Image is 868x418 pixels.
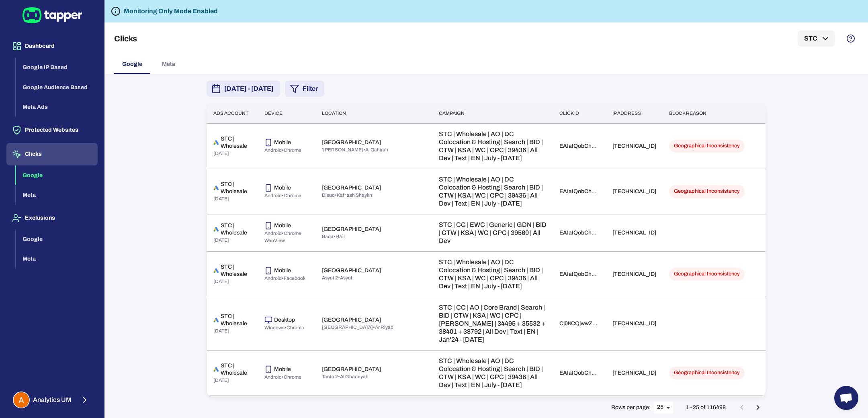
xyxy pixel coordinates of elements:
[258,104,315,123] th: Device
[611,404,651,411] p: Rows per page:
[606,251,663,297] td: [TECHNICAL_ID]
[322,324,393,330] span: [GEOGRAPHIC_DATA] • Ar Riyad
[264,374,301,380] span: Android • Chrome
[16,185,98,205] button: Meta
[224,84,274,94] span: [DATE] - [DATE]
[16,103,98,110] a: Meta Ads
[559,188,600,195] div: EAIaIQobChMIxbyt_8qWjwMVuo6DBx1JSgC9EAAYASAAEgJiC_D_BwE
[606,297,663,350] td: [TECHNICAL_ID]
[16,165,98,186] button: Google
[6,119,98,141] button: Protected Websites
[834,386,858,410] a: Open chat
[6,42,98,49] a: Dashboard
[798,31,835,47] button: STC
[322,366,381,373] p: [GEOGRAPHIC_DATA]
[322,184,381,192] p: [GEOGRAPHIC_DATA]
[654,402,673,413] div: 25
[606,169,663,214] td: [TECHNICAL_ID]
[274,366,291,373] p: Mobile
[114,55,858,74] div: platform selection
[322,275,352,281] span: Asyut 2 • Asyut
[669,369,745,376] span: Geographical Inconsistency
[669,271,745,277] span: Geographical Inconsistency
[16,97,98,117] button: Meta Ads
[221,362,252,377] p: STC | Wholesale
[750,400,766,416] button: Go to next page
[315,104,432,123] th: Location
[221,313,252,327] p: STC | Wholesale
[6,214,98,221] a: Exclusions
[322,139,381,146] p: [GEOGRAPHIC_DATA]
[322,374,368,379] span: Tanta 2 • Al Gharbiyah
[559,143,600,150] div: EAIaIQobChMI5ZXGjsuWjwMV4plQBh3CETI-EAAYASAAEgKNgfD_BwE
[264,275,305,281] span: Android • Facebook
[6,35,98,57] button: Dashboard
[16,57,98,77] button: Google IP Based
[16,255,98,262] a: Meta
[264,230,301,243] span: Android • Chrome WebView
[553,104,606,123] th: Click id
[14,392,29,408] img: Analytics UM
[432,104,553,123] th: Campaign
[274,222,291,229] p: Mobile
[114,34,137,43] h5: Clicks
[439,304,547,344] p: STC | CC | AO | Core Brand | Search | BID | CTW | KSA | WC | CPC | [PERSON_NAME] | 34495 + 35532 ...
[16,77,98,98] button: Google Audience Based
[111,6,121,16] svg: Tapper is not blocking any fraudulent activity for this domain
[606,123,663,169] td: [TECHNICAL_ID]
[213,151,229,156] span: [DATE]
[221,135,252,150] p: STC | Wholesale
[322,316,381,324] p: [GEOGRAPHIC_DATA]
[16,249,98,269] button: Meta
[33,396,72,404] span: Analytics UM
[322,147,388,153] span: '[PERSON_NAME] • Al Qahirah
[16,63,98,70] a: Google IP Based
[207,81,280,97] button: [DATE] - [DATE]
[6,388,98,412] button: Analytics UMAnalytics UM
[16,235,98,242] a: Google
[285,81,324,97] button: Filter
[213,377,229,383] span: [DATE]
[213,196,229,202] span: [DATE]
[439,175,547,208] p: STC | Wholesale | AO | DC Colocation & Hosting | Search | BID | CTW | KSA | WC | CPC | 39436 | Al...
[322,234,345,239] span: Baqa • Ḥaʼil
[274,316,295,324] p: Desktop
[207,104,258,123] th: Ads account
[124,6,218,16] h6: Monitoring Only Mode Enabled
[439,221,547,245] p: STC | CC | EWC | Generic | GDN | BID | CTW | KSA | WC | CPC | 39560 | All Dev
[559,229,600,237] div: EAIaIQobChMI2rK87JyWjwMVnVv2CB0OWixZEAEYASAAEgIXhvD_BwE
[6,207,98,229] button: Exclusions
[221,222,252,237] p: STC | Wholesale
[6,150,98,157] a: Clicks
[150,55,186,74] button: Meta
[16,83,98,90] a: Google Audience Based
[606,214,663,251] td: [TECHNICAL_ID]
[606,350,663,396] td: [TECHNICAL_ID]
[559,369,600,377] div: EAIaIQobChMImLyCwMqWjwMVLpmDBx0iFBYZEAAYASAAEgJ0vfD_BwE
[686,404,726,411] p: 1–25 of 116498
[439,258,547,290] p: STC | Wholesale | AO | DC Colocation & Hosting | Search | BID | CTW | KSA | WC | CPC | 39436 | Al...
[274,139,291,146] p: Mobile
[559,320,600,327] div: Cj0KCQjwwZDFBhCpARIsAB95qO1RI2n0-peiSGIi-BnBDPArnkNAKLV-q21_j6QUqSR5PUsnNLl_KmYaAjJzEALw_wcB
[439,357,547,389] p: STC | Wholesale | AO | DC Colocation & Hosting | Search | BID | CTW | KSA | WC | CPC | 39436 | Al...
[322,267,381,274] p: [GEOGRAPHIC_DATA]
[213,279,229,284] span: [DATE]
[16,229,98,249] button: Google
[663,104,753,123] th: Block reason
[6,126,98,133] a: Protected Websites
[213,237,229,243] span: [DATE]
[274,184,291,192] p: Mobile
[274,267,291,274] p: Mobile
[559,271,600,278] div: EAIaIQobChMIu_qg4MqWjwMVGK6DBx1VQw1dEAAYASAAEgJ5jPD_BwE
[221,263,252,278] p: STC | Wholesale
[213,328,229,334] span: [DATE]
[606,104,663,123] th: IP address
[264,147,301,153] span: Android • Chrome
[669,188,745,195] span: Geographical Inconsistency
[6,143,98,165] button: Clicks
[16,171,98,178] a: Google
[221,181,252,195] p: STC | Wholesale
[264,193,301,198] span: Android • Chrome
[669,143,745,149] span: Geographical Inconsistency
[264,325,304,330] span: Windows • Chrome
